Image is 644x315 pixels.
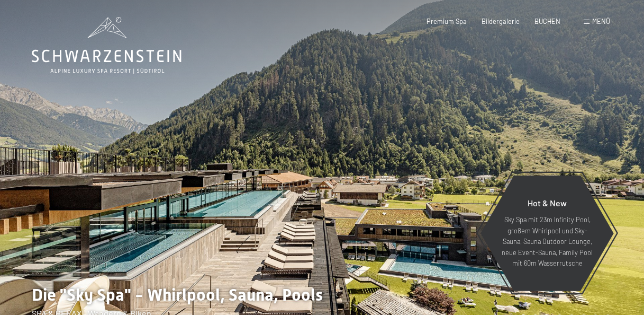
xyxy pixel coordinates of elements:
a: Bildergalerie [482,17,520,25]
a: BUCHEN [534,17,560,25]
p: Sky Spa mit 23m Infinity Pool, großem Whirlpool und Sky-Sauna, Sauna Outdoor Lounge, neue Event-S... [501,214,593,268]
a: Hot & New Sky Spa mit 23m Infinity Pool, großem Whirlpool und Sky-Sauna, Sauna Outdoor Lounge, ne... [480,175,614,292]
span: Hot & New [528,198,567,208]
span: Menü [592,17,610,25]
a: Premium Spa [427,17,467,25]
